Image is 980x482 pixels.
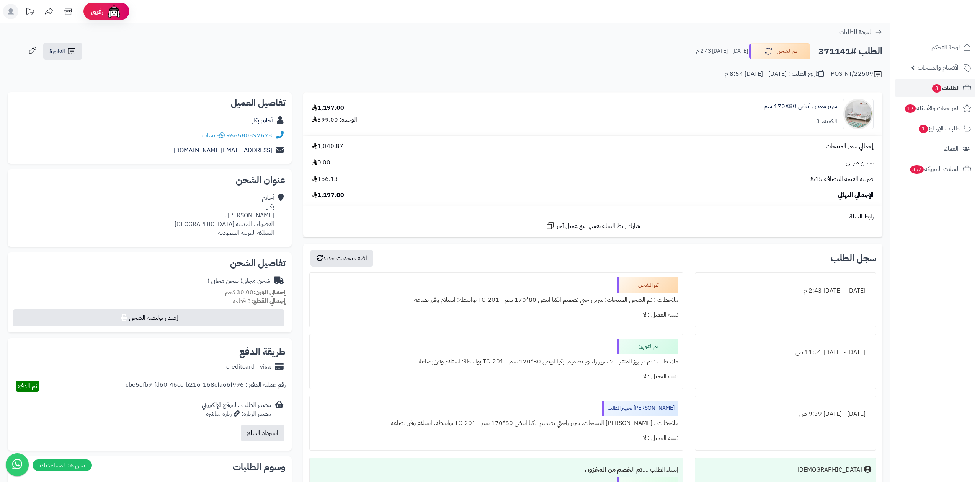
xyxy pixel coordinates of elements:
[14,259,286,268] h2: تفاصيل الشحن
[944,143,959,154] span: العملاء
[557,222,640,231] span: شارك رابط السلة نفسها مع عميل آخر
[700,283,871,298] div: [DATE] - [DATE] 2:43 م
[809,175,874,184] span: ضريبة القيمة المضافة 15%
[895,99,975,117] a: المراجعات والأسئلة12
[904,103,960,114] span: المراجعات والأسئلة
[797,466,862,474] div: [DEMOGRAPHIC_DATA]
[312,175,338,184] span: 156.13
[312,158,330,167] span: 0.00
[226,131,272,140] a: 966580897678
[314,431,679,446] div: تنبيه العميل : لا
[831,254,876,263] h3: سجل الطلب
[838,191,874,200] span: الإجمالي النهائي
[895,38,975,57] a: لوحة التحكم
[314,369,679,384] div: تنبيه العميل : لا
[617,277,678,293] div: تم الشحن
[764,102,837,111] a: سرير معدن أبيض 170X80 سم
[314,293,679,308] div: ملاحظات : تم الشحن المنتجات: سرير راحتي تصميم ايكيا ابيض 80*170 سم - TC-201 بواسطة: استلام وفرز ب...
[602,401,678,416] div: [PERSON_NAME] تجهيز الطلب
[13,309,284,326] button: إصدار بوليصة الشحن
[314,308,679,322] div: تنبيه العميل : لا
[233,296,286,306] small: 3 قطعة
[895,79,975,97] a: الطلبات3
[312,191,344,200] span: 1,197.00
[310,250,373,267] button: أضف تحديث جديد
[918,123,960,134] span: طلبات الإرجاع
[202,131,225,140] a: واتساب
[314,416,679,431] div: ملاحظات : [PERSON_NAME] المنتجات: سرير راحتي تصميم ايكيا ابيض 80*170 سم - TC-201 بواسطة: استلام و...
[312,116,357,124] div: الوحدة: 399.00
[700,407,871,422] div: [DATE] - [DATE] 9:39 ص
[839,28,873,37] span: العودة للطلبات
[202,410,271,418] div: مصدر الزيارة: زيارة مباشرة
[225,288,286,297] small: 30.00 كجم
[826,142,874,151] span: إجمالي سعر المنتجات
[49,47,65,56] span: الفاتورة
[207,277,270,285] div: شحن مجاني
[252,116,273,125] a: أحلام بكار
[918,62,960,73] span: الأقسام والمنتجات
[895,119,975,138] a: طلبات الإرجاع1
[905,104,916,113] span: 12
[175,194,274,237] div: أحلام بكار [PERSON_NAME] ، القصواء ، المدينة [GEOGRAPHIC_DATA] المملكة العربية السعودية
[239,347,286,357] h2: طريقة الدفع
[306,212,879,221] div: رابط السلة
[839,28,882,37] a: العودة للطلبات
[251,296,286,306] strong: إجمالي القطع:
[314,354,679,369] div: ملاحظات : تم تجهيز المنتجات: سرير راحتي تصميم ايكيا ابيض 80*170 سم - TC-201 بواسطة: استلام وفرز ب...
[312,142,343,151] span: 1,040.87
[895,140,975,158] a: العملاء
[91,7,103,16] span: رفيق
[696,47,748,55] small: [DATE] - [DATE] 2:43 م
[106,4,122,19] img: ai-face.png
[909,164,960,174] span: السلات المتروكة
[749,43,810,59] button: تم الشحن
[43,43,82,60] a: الفاتورة
[20,4,39,21] a: تحديثات المنصة
[253,288,286,297] strong: إجمالي الوزن:
[831,70,882,79] div: POS-NT/22509
[241,425,284,441] button: استرداد المبلغ
[546,221,640,231] a: شارك رابط السلة نفسها مع عميل آخر
[895,160,975,178] a: السلات المتروكة352
[14,176,286,185] h2: عنوان الشحن
[909,165,924,174] span: 352
[585,465,642,474] b: تم الخصم من المخزون
[843,99,873,129] img: 1748517520-1-90x90.jpg
[818,44,882,59] h2: الطلب #371141
[18,381,37,391] span: تم الدفع
[816,117,837,126] div: الكمية: 3
[617,339,678,354] div: تم التجهيز
[846,158,874,167] span: شحن مجاني
[126,381,286,392] div: رقم عملية الدفع : cbe5dfb9-fd60-46cc-b216-168cfa66f996
[928,7,973,23] img: logo-2.png
[931,83,960,93] span: الطلبات
[918,124,928,134] span: 1
[314,462,679,477] div: إنشاء الطلب ....
[226,363,271,371] div: creditcard - visa
[14,462,286,472] h2: وسوم الطلبات
[14,98,286,107] h2: تفاصيل العميل
[312,104,344,112] div: 1,197.00
[932,84,942,93] span: 3
[700,345,871,360] div: [DATE] - [DATE] 11:51 ص
[173,146,272,155] a: [EMAIL_ADDRESS][DOMAIN_NAME]
[931,42,960,53] span: لوحة التحكم
[207,276,242,285] span: ( شحن مجاني )
[725,70,824,78] div: تاريخ الطلب : [DATE] - [DATE] 8:54 م
[202,401,271,418] div: مصدر الطلب :الموقع الإلكتروني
